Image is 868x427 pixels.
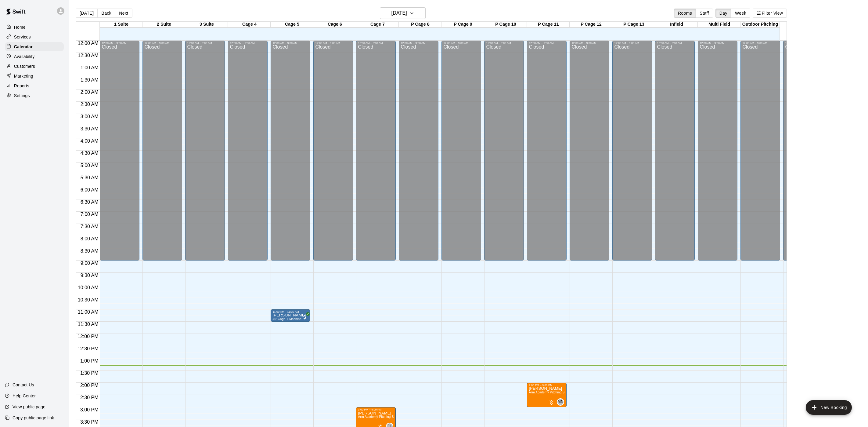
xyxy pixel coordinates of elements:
[79,236,100,241] span: 8:00 AM
[100,41,139,261] div: 12:00 AM – 9:00 AM: Closed
[79,273,100,278] span: 9:30 AM
[612,41,652,261] div: 12:00 AM – 9:00 AM: Closed
[527,41,567,261] div: 12:00 AM – 9:00 AM: Closed
[655,22,698,27] div: Infield
[5,23,64,32] a: Home
[612,22,655,27] div: P Cage 13
[102,42,138,45] div: 12:00 AM – 9:00 AM
[441,22,484,27] div: P Cage 9
[79,248,100,254] span: 8:30 AM
[399,41,438,261] div: 12:00 AM – 9:00 AM: Closed
[700,42,736,45] div: 12:00 AM – 9:00 AM
[742,45,778,263] div: Closed
[14,34,31,40] p: Services
[79,163,100,168] span: 5:00 AM
[228,41,268,261] div: 12:00 AM – 9:00 AM: Closed
[79,224,100,229] span: 7:30 AM
[76,309,100,315] span: 11:00 AM
[76,297,100,302] span: 10:30 AM
[731,9,750,18] button: Week
[14,53,35,60] p: Availability
[315,42,351,45] div: 12:00 AM – 9:00 AM
[14,24,26,30] p: Home
[5,81,64,90] div: Reports
[698,41,737,261] div: 12:00 AM – 9:00 AM: Closed
[313,41,353,261] div: 12:00 AM – 9:00 AM: Closed
[715,9,731,18] button: Day
[399,22,441,27] div: P Cage 8
[13,393,36,399] p: Help Center
[100,22,142,27] div: 1 Suite
[655,41,695,261] div: 12:00 AM – 9:00 AM: Closed
[358,408,394,411] div: 3:00 PM – 4:00 PM
[484,22,527,27] div: P Cage 10
[5,71,64,81] a: Marketing
[76,334,100,339] span: 12:00 PM
[358,42,394,45] div: 12:00 AM – 9:00 AM
[5,62,64,71] a: Customers
[358,45,394,263] div: Closed
[5,91,64,100] div: Settings
[271,22,313,27] div: Cage 5
[76,322,100,327] span: 11:30 AM
[527,22,570,27] div: P Cage 11
[272,317,301,321] span: 40’ Cage + Machine
[5,52,64,61] a: Availability
[696,9,713,18] button: Staff
[570,22,612,27] div: P Cage 12
[527,383,567,407] div: 2:00 PM – 3:00 PM: Arm Academy Pitching Session 1 Hour - Pitching
[79,77,100,82] span: 1:30 AM
[76,346,100,351] span: 12:30 PM
[230,42,266,45] div: 12:00 AM – 9:00 AM
[557,398,564,406] div: Max Nielsen
[740,41,780,261] div: 12:00 AM – 9:00 AM: Closed
[657,42,693,45] div: 12:00 AM – 9:00 AM
[79,89,100,95] span: 2:00 AM
[14,44,33,50] p: Calendar
[674,9,696,18] button: Rooms
[79,212,100,217] span: 7:00 AM
[272,45,308,263] div: Closed
[742,42,778,45] div: 12:00 AM – 9:00 AM
[144,45,180,263] div: Closed
[529,384,565,387] div: 2:00 PM – 3:00 PM
[79,261,100,266] span: 9:00 AM
[79,383,100,388] span: 2:00 PM
[185,41,225,261] div: 12:00 AM – 9:00 AM: Closed
[14,83,29,89] p: Reports
[313,22,356,27] div: Cage 6
[783,41,823,261] div: 12:00 AM – 9:00 AM: Closed
[486,45,522,263] div: Closed
[142,41,182,261] div: 12:00 AM – 9:00 AM: Closed
[271,309,310,322] div: 11:00 AM – 11:30 AM: 40’ Cage + Machine
[79,175,100,180] span: 5:30 AM
[13,404,45,410] p: View public page
[559,398,564,406] span: Max Nielsen
[14,93,30,99] p: Settings
[79,151,100,156] span: 4:30 AM
[484,41,524,261] div: 12:00 AM – 9:00 AM: Closed
[187,42,223,45] div: 12:00 AM – 9:00 AM
[79,138,100,144] span: 4:00 AM
[79,407,100,412] span: 3:00 PM
[79,199,100,205] span: 6:30 AM
[401,42,437,45] div: 12:00 AM – 9:00 AM
[486,42,522,45] div: 12:00 AM – 9:00 AM
[356,41,396,261] div: 12:00 AM – 9:00 AM: Closed
[570,41,609,261] div: 12:00 AM – 9:00 AM: Closed
[115,9,132,18] button: Next
[79,358,100,363] span: 1:00 PM
[272,310,308,313] div: 11:00 AM – 11:30 AM
[753,9,787,18] button: Filter View
[5,32,64,42] a: Services
[785,45,821,263] div: Closed
[571,42,607,45] div: 12:00 AM – 9:00 AM
[13,382,34,388] p: Contact Us
[76,53,100,58] span: 12:30 AM
[315,45,351,263] div: Closed
[5,42,64,51] a: Calendar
